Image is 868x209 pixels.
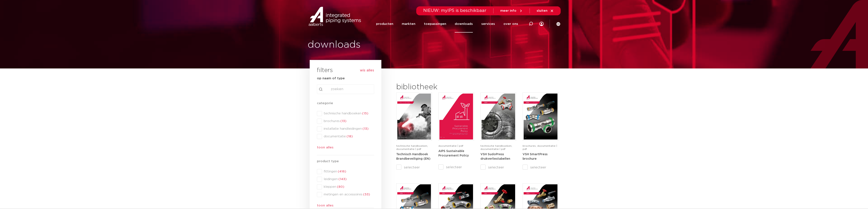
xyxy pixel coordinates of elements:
[480,165,516,170] label: selecteer
[396,145,428,150] span: technische handboeken, documentatie | pdf
[438,150,469,157] strong: AIPS Sustainable Procurement Policy
[439,94,473,139] img: Aips_A4Sustainable-Procurement-Policy_5011446_EN-pdf.jpg
[523,145,557,150] span: brochures, documentatie | pdf
[396,82,472,92] h2: bibliotheek
[524,94,557,139] img: VSH-SmartPress_A4Brochure-5008016-2023_2.0_NL-pdf.jpg
[480,145,512,150] span: technische handboeken, documentatie | pdf
[438,145,463,147] span: documentatie | pdf
[455,15,473,33] a: downloads
[376,15,393,33] a: producten
[402,15,415,33] a: markten
[396,165,432,170] label: selecteer
[523,165,558,170] label: selecteer
[438,149,469,157] a: AIPS Sustainable Procurement Policy
[317,65,333,76] h3: filters
[396,153,430,161] a: Technisch Handboek Brandbeveiliging (EN)
[482,94,515,139] img: VSH-SudoPress_A4PLT_5007706_2024-2.0_NL-pdf.jpg
[438,165,474,170] label: selecteer
[480,153,510,161] a: VSH SudoPress drukverliestabellen
[537,9,547,12] span: sluiten
[503,15,518,33] a: over ons
[537,9,554,13] a: sluiten
[317,77,345,80] strong: op naam of type
[424,15,446,33] a: toepassingen
[500,9,523,13] a: meer info
[539,15,544,33] div: my IPS
[481,15,495,33] a: services
[500,9,516,12] span: meer info
[423,9,486,13] span: NIEUW: myIPS is beschikbaar
[523,153,547,161] a: VSH SmartPress brochure
[376,15,518,33] nav: Menu
[308,38,432,52] h1: downloads
[397,94,431,139] img: FireProtection_A4TM_5007915_2025_2.0_EN-pdf.jpg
